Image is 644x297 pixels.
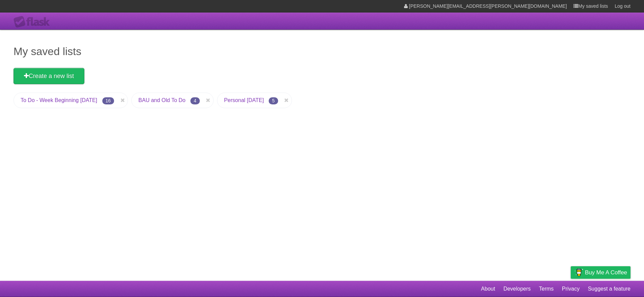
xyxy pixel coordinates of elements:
[588,282,630,295] a: Suggest a feature
[14,43,630,59] h1: My saved lists
[269,97,278,104] span: 5
[571,266,630,279] a: Buy me a coffee
[14,68,84,84] a: Create a new list
[574,267,583,278] img: Buy me a coffee
[481,282,495,295] a: About
[102,97,114,104] span: 16
[539,282,554,295] a: Terms
[138,97,185,103] a: BAU and Old To Do
[21,97,97,103] a: To Do - Week Beginning [DATE]
[562,282,580,295] a: Privacy
[190,97,200,104] span: 4
[585,267,627,278] span: Buy me a coffee
[14,16,54,28] div: Flask
[503,282,531,295] a: Developers
[224,97,264,103] a: Personal [DATE]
